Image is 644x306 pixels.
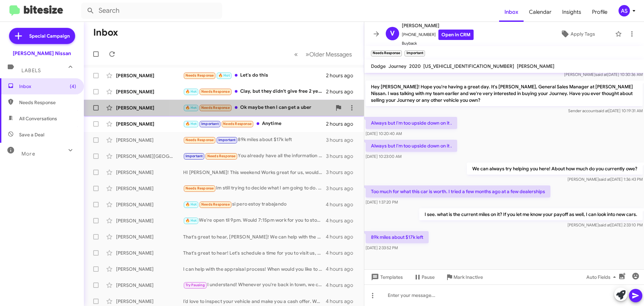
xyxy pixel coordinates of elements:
[116,169,183,176] div: [PERSON_NAME]
[366,154,401,159] span: [DATE] 10:23:00 AM
[371,50,402,56] small: Needs Response
[366,140,457,152] p: Always but I'm too upside down on it .
[586,271,619,283] span: Auto Fields
[408,271,440,283] button: Pause
[183,250,326,256] div: That's great to hear! Let's schedule a time for you to visit us, so we can discuss the details an...
[423,63,514,69] span: [US_VEHICLE_IDENTIFICATION_NUMBER]
[326,88,359,95] div: 2 hours ago
[183,152,326,160] div: You already have all the information , the car is in [GEOGRAPHIC_DATA] with my son, last month we...
[116,266,183,272] div: [PERSON_NAME]
[366,117,457,129] p: Always but I'm too upside down on it .
[185,218,197,223] span: 🔥 Hot
[390,28,395,39] span: V
[306,50,309,58] span: »
[619,5,630,16] div: AS
[366,131,402,136] span: [DATE] 10:20:40 AM
[116,153,183,160] div: [PERSON_NAME][GEOGRAPHIC_DATA]
[185,105,197,110] span: 🔥 Hot
[201,105,230,110] span: Needs Response
[440,271,488,283] button: Mark Inactive
[218,73,230,78] span: 🔥 Hot
[595,72,607,77] span: said at
[183,136,326,144] div: 89k miles about $17k left
[326,137,359,143] div: 3 hours ago
[13,50,71,57] div: [PERSON_NAME] Nissan
[185,202,197,207] span: 🔥 Hot
[70,83,76,90] span: (4)
[366,81,643,106] p: Hey [PERSON_NAME]! Hope you're having a great day. It's [PERSON_NAME], General Sales Manager at [...
[326,250,359,256] div: 4 hours ago
[116,233,183,240] div: [PERSON_NAME]
[185,186,214,190] span: Needs Response
[564,72,643,77] span: [PERSON_NAME] [DATE] 10:30:36 AM
[19,83,76,90] span: Inbox
[366,185,550,198] p: Too much for what this car is worth. I tried a few months ago at a few dealerships
[326,201,359,208] div: 4 hours ago
[557,2,587,22] a: Insights
[201,202,230,207] span: Needs Response
[218,138,236,142] span: Important
[568,108,643,113] span: Sender account [DATE] 10:19:31 AM
[183,233,326,240] div: That's great to hear, [PERSON_NAME]! We can help with the sale of your Juke. When would you like ...
[183,281,326,289] div: I understand! Whenever you're back in town, we can discuss your vehicle options. Just let me know...
[19,115,57,122] span: All Conversations
[364,271,408,283] button: Templates
[467,163,643,175] p: We can always try helping you here! About how much do you currently owe?
[366,231,429,243] p: 89k miles about $17k left
[185,154,203,158] span: Important
[185,122,197,126] span: 🔥 Hot
[116,88,183,95] div: [PERSON_NAME]
[326,185,359,192] div: 3 hours ago
[599,222,610,227] span: said at
[388,63,407,69] span: Journey
[185,73,214,78] span: Needs Response
[402,40,474,47] span: Buyback
[116,282,183,289] div: [PERSON_NAME]
[207,154,236,158] span: Needs Response
[613,5,637,16] button: AS
[183,217,326,224] div: We're open til 9pm. Would 7:15pm work for you to stop in tonight ?
[183,169,326,176] div: HI [PERSON_NAME]! This weekend Works great for us, would you prefer a morning, or afternoon meeting?
[309,51,352,58] span: Older Messages
[499,2,524,22] a: Inbox
[438,30,474,40] a: Open in CRM
[116,298,183,305] div: [PERSON_NAME]
[116,72,183,79] div: [PERSON_NAME]
[183,266,326,272] div: I can help with the appraisal process! When would you like to visit the dealership to get that done?
[116,201,183,208] div: [PERSON_NAME]
[571,28,595,40] span: Apply Tags
[405,50,425,56] small: Important
[581,271,624,283] button: Auto Fields
[326,282,359,289] div: 4 hours ago
[116,104,183,111] div: [PERSON_NAME]
[116,250,183,256] div: [PERSON_NAME]
[597,108,608,113] span: said at
[453,271,483,283] span: Mark Inactive
[326,233,359,240] div: 4 hours ago
[326,121,359,127] div: 2 hours ago
[294,50,298,58] span: «
[366,245,398,250] span: [DATE] 2:33:52 PM
[524,2,557,22] a: Calendar
[183,120,326,128] div: Anytime
[183,104,332,112] div: Ok maybe then I can get a uber
[19,99,76,106] span: Needs Response
[371,63,386,69] span: Dodge
[326,266,359,272] div: 4 hours ago
[370,271,403,283] span: Templates
[587,2,613,22] span: Profile
[21,151,35,157] span: More
[402,30,474,40] span: [PHONE_NUMBER]
[326,153,359,160] div: 3 hours ago
[201,89,230,94] span: Needs Response
[185,283,205,287] span: Try Pausing
[19,131,44,138] span: Save a Deal
[419,208,643,220] p: I see. what is the current miles on it? If you let me know your payoff as well, I can look into n...
[116,217,183,224] div: [PERSON_NAME]
[223,122,252,126] span: Needs Response
[183,72,326,79] div: Let's do this
[116,185,183,192] div: [PERSON_NAME]
[568,222,643,227] span: [PERSON_NAME] [DATE] 2:33:10 PM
